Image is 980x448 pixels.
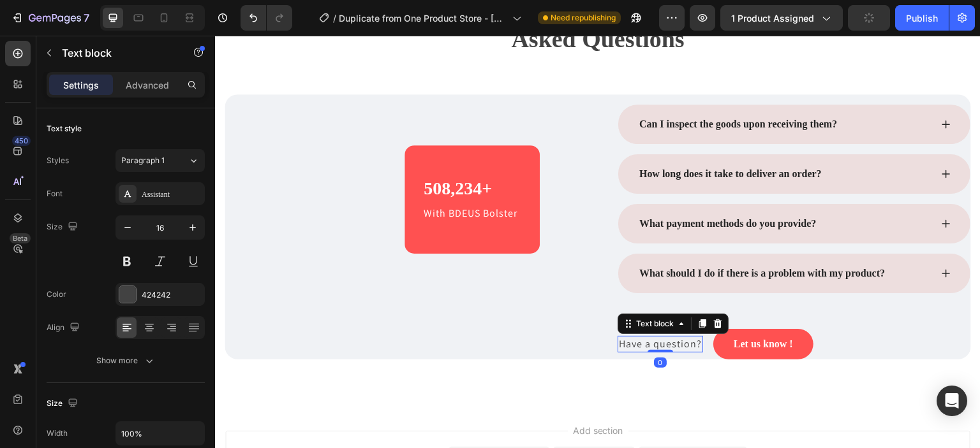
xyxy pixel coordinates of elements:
[47,219,80,236] div: Size
[10,233,31,243] div: Beta
[142,189,202,200] div: Assistant
[241,5,292,31] div: Undo/Redo
[551,12,616,24] span: Need republishing
[12,136,31,146] div: 450
[731,11,814,25] span: 1 product assigned
[116,422,204,445] input: Auto
[519,301,578,316] div: Let us know !
[498,293,598,324] button: Let us know !
[937,386,967,416] div: Open Intercom Messenger
[906,11,938,25] div: Publish
[419,282,461,294] div: Text block
[422,129,609,148] div: How long does it take to deliver an order?
[47,395,80,412] div: Size
[47,155,69,166] div: Styles
[422,178,604,198] div: What payment methods do you provide?
[333,11,336,25] span: /
[121,155,165,166] span: Paragraph 1
[47,123,82,134] div: Text style
[5,5,95,31] button: 7
[353,388,413,401] span: Add section
[47,188,63,199] div: Font
[96,354,156,367] div: Show more
[439,322,452,332] div: 0
[339,11,507,25] span: Duplicate from One Product Store - [DATE] 19:55:56
[895,5,949,31] button: Publish
[47,428,68,439] div: Width
[215,36,980,448] iframe: Design area
[63,78,99,92] p: Settings
[126,78,169,92] p: Advanced
[142,289,202,301] div: 424242
[404,301,487,315] p: Have a question?
[62,45,170,61] p: Text block
[422,79,624,98] div: Can I inspect the goods upon receiving them?
[720,5,843,31] button: 1 product assigned
[47,289,66,300] div: Color
[47,319,82,336] div: Align
[84,10,89,25] p: 7
[115,149,205,172] button: Paragraph 1
[422,228,672,247] div: What should I do if there is a problem with my product?
[47,349,205,372] button: Show more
